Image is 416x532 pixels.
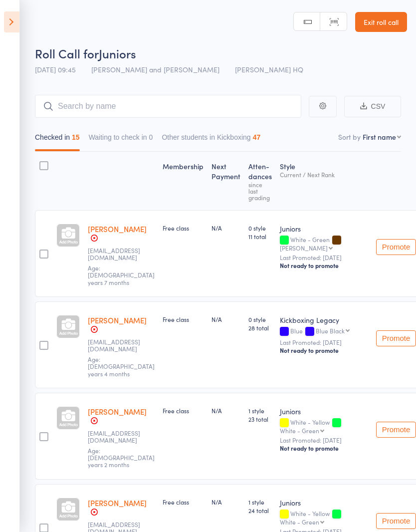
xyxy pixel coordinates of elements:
a: [PERSON_NAME] [88,406,147,417]
a: [PERSON_NAME] [88,315,147,325]
small: jodie1983smith@hotmail.co.uk [88,338,153,353]
div: Not ready to promote [280,346,368,354]
span: Roll Call for [35,45,99,61]
small: charlotte.cottrell14@gmail.com [88,247,153,262]
div: Juniors [280,224,368,234]
div: Juniors [280,406,368,416]
div: Current / Next Rank [280,171,368,178]
input: Search by name [35,95,301,118]
span: 24 total [248,506,272,515]
div: Blue Black [316,327,345,334]
span: [DATE] 09:45 [35,64,76,74]
small: Last Promoted: [DATE] [280,254,368,261]
span: [PERSON_NAME] and [PERSON_NAME] [91,64,219,74]
div: White - Green [280,519,319,525]
button: Checked in15 [35,128,80,151]
div: Style [276,156,372,206]
span: 1 style [248,498,272,506]
div: White - Yellow [280,419,368,434]
a: [PERSON_NAME] [88,224,147,234]
span: Juniors [99,45,136,61]
div: N/A [211,406,240,415]
span: Free class [163,498,189,506]
small: Last Promoted: [DATE] [280,437,368,444]
div: White - Yellow [280,510,368,525]
div: White - Green [280,236,368,251]
small: Last Promoted: [DATE] [280,339,368,346]
button: Other students in Kickboxing47 [162,128,260,151]
span: [PERSON_NAME] HQ [235,64,303,74]
small: Simplest07@gmail.com [88,430,153,444]
span: 28 total [248,323,272,332]
div: 47 [253,133,261,141]
span: Age: [DEMOGRAPHIC_DATA] years 4 months [88,355,155,378]
div: [PERSON_NAME] [280,245,328,251]
button: Promote [376,513,416,529]
a: [PERSON_NAME] [88,498,147,508]
button: CSV [344,96,401,117]
button: Promote [376,330,416,346]
button: Waiting to check in0 [89,128,153,151]
div: Not ready to promote [280,444,368,452]
span: 0 style [248,224,272,232]
div: Next Payment [208,156,244,206]
span: 23 total [248,415,272,423]
span: Free class [163,224,189,232]
span: 0 style [248,315,272,323]
span: 11 total [248,232,272,241]
div: Blue [280,327,368,336]
span: Free class [163,406,189,415]
span: Free class [163,315,189,323]
a: Exit roll call [355,12,407,32]
div: White - Green [280,427,319,434]
button: Promote [376,422,416,438]
div: Not ready to promote [280,262,368,269]
div: since last grading [248,181,272,201]
span: Age: [DEMOGRAPHIC_DATA] years 7 months [88,264,155,286]
div: 15 [72,133,80,141]
div: N/A [211,224,240,232]
div: N/A [211,315,240,323]
div: 0 [149,133,153,141]
div: Membership [159,156,208,206]
label: Sort by [338,132,361,142]
span: Age: [DEMOGRAPHIC_DATA] years 2 months [88,446,155,469]
div: Juniors [280,498,368,508]
div: Kickboxing Legacy [280,315,368,325]
div: First name [363,132,396,142]
span: 1 style [248,406,272,415]
div: Atten­dances [244,156,276,206]
button: Promote [376,239,416,255]
div: N/A [211,498,240,506]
